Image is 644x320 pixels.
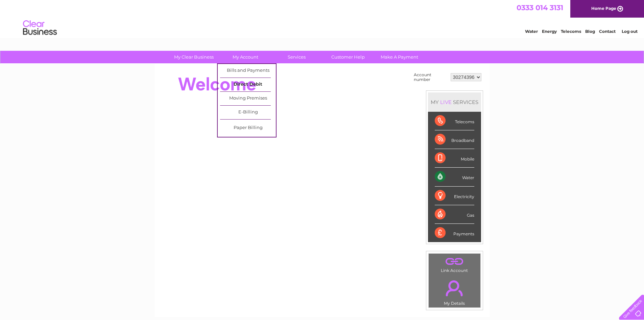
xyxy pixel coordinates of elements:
[435,168,474,186] div: Water
[435,112,474,130] div: Telecoms
[412,71,449,84] td: Account number
[220,78,276,91] a: Direct Debit
[23,18,57,38] img: logo.png
[269,51,325,63] a: Services
[585,29,595,34] a: Blog
[163,4,482,33] div: Clear Business is a trading name of Verastar Limited (registered in [GEOGRAPHIC_DATA] No. 3667643...
[428,275,481,308] td: My Details
[372,51,427,63] a: Make A Payment
[525,29,538,34] a: Water
[428,253,481,275] td: Link Account
[435,224,474,242] div: Payments
[220,92,276,105] a: Moving Premises
[217,51,273,63] a: My Account
[430,255,479,267] a: .
[220,121,276,135] a: Paper Billing
[599,29,616,34] a: Contact
[220,106,276,119] a: E-Billing
[435,149,474,168] div: Mobile
[435,187,474,205] div: Electricity
[435,205,474,224] div: Gas
[320,51,376,63] a: Customer Help
[622,29,638,34] a: Log out
[430,276,479,300] a: .
[220,64,276,78] a: Bills and Payments
[517,3,563,12] a: 0333 014 3131
[435,130,474,149] div: Broadband
[166,51,222,63] a: My Clear Business
[439,99,453,105] div: LIVE
[561,29,581,34] a: Telecoms
[428,92,481,112] div: MY SERVICES
[542,29,557,34] a: Energy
